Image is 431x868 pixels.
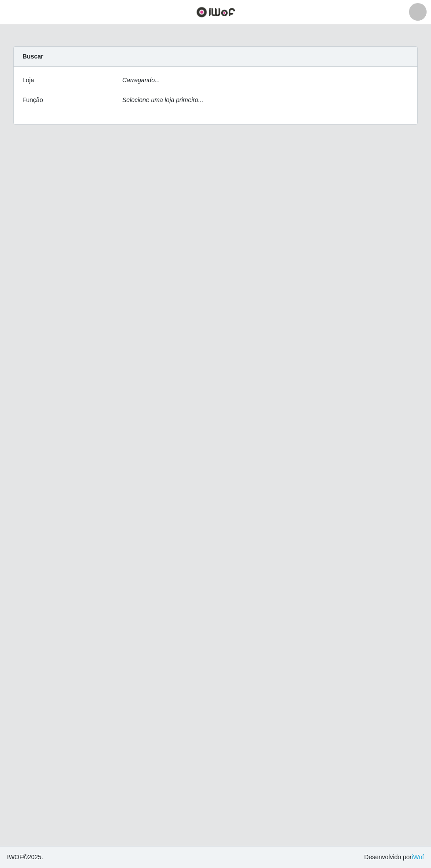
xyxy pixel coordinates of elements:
strong: Buscar [22,53,43,60]
i: Selecione uma loja primeiro... [122,96,203,103]
label: Loja [22,76,34,85]
label: Função [22,95,43,105]
img: CoreUI Logo [196,7,235,18]
span: © 2025 . [7,853,43,862]
span: Desenvolvido por [364,853,424,862]
i: Carregando... [122,77,160,84]
a: iWof [412,853,424,861]
span: IWOF [7,853,23,861]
